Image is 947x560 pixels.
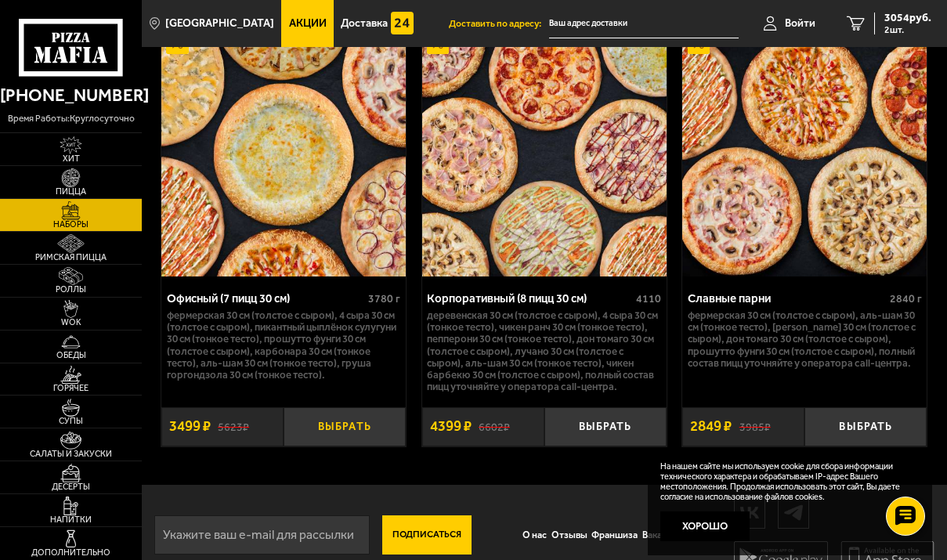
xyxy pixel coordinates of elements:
[161,27,406,276] img: Офисный (7 пицц 30 см)
[368,292,400,305] span: 3780 г
[682,27,927,276] img: Славные парни
[341,18,388,29] span: Доставка
[520,520,549,550] a: О нас
[422,27,667,276] img: Корпоративный (8 пицц 30 см)
[589,520,640,550] a: Франшиза
[688,309,922,369] p: Фермерская 30 см (толстое с сыром), Аль-Шам 30 см (тонкое тесто), [PERSON_NAME] 30 см (толстое с ...
[284,407,406,446] button: Выбрать
[479,420,510,433] s: 6602 ₽
[218,420,249,433] s: 5623 ₽
[785,18,815,29] span: Войти
[688,291,886,305] div: Славные парни
[660,461,910,502] p: На нашем сайте мы используем cookie для сбора информации технического характера и обрабатываем IP...
[890,292,922,305] span: 2840 г
[690,419,732,434] span: 2849 ₽
[165,18,274,29] span: [GEOGRAPHIC_DATA]
[884,25,931,34] span: 2 шт.
[739,420,771,433] s: 3985 ₽
[682,27,927,276] a: АкционныйСлавные парни
[449,19,549,28] span: Доставить по адресу:
[884,13,931,23] span: 3054 руб.
[167,291,365,305] div: Офисный (7 пицц 30 см)
[161,27,406,276] a: АкционныйОфисный (7 пицц 30 см)
[391,12,413,34] img: 15daf4d41897b9f0e9f617042186c801.svg
[382,515,471,555] button: Подписаться
[427,291,632,305] div: Корпоративный (8 пицц 30 см)
[636,292,661,305] span: 4110
[660,511,749,541] button: Хорошо
[430,419,472,434] span: 4399 ₽
[549,520,590,550] a: Отзывы
[154,515,370,555] input: Укажите ваш e-mail для рассылки
[804,407,927,446] button: Выбрать
[427,309,661,392] p: Деревенская 30 см (толстое с сыром), 4 сыра 30 см (тонкое тесто), Чикен Ранч 30 см (тонкое тесто)...
[289,18,327,29] span: Акции
[549,9,739,38] input: Ваш адрес доставки
[167,309,401,381] p: Фермерская 30 см (толстое с сыром), 4 сыра 30 см (толстое с сыром), Пикантный цыплёнок сулугуни 3...
[544,407,667,446] button: Выбрать
[640,520,685,550] a: Вакансии
[169,419,211,434] span: 3499 ₽
[422,27,667,276] a: АкционныйКорпоративный (8 пицц 30 см)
